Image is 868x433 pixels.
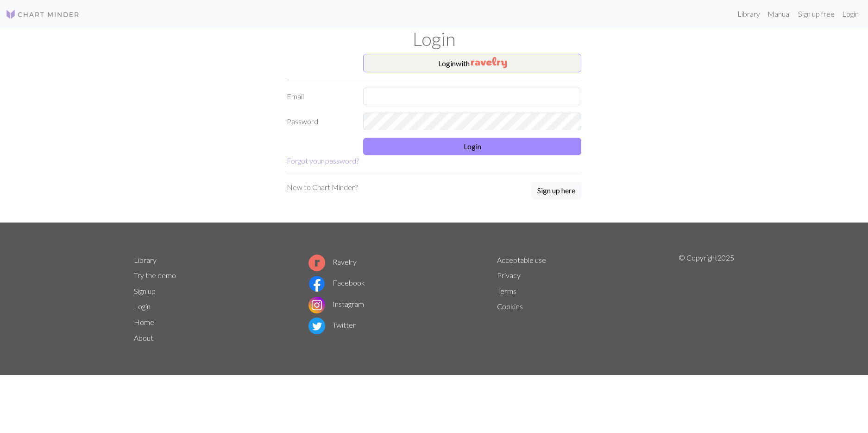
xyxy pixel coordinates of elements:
button: Loginwith [363,54,581,72]
a: Forgot your password? [287,156,359,165]
img: Instagram logo [308,297,325,313]
button: Login [363,138,581,155]
a: Login [134,302,151,311]
img: Facebook logo [308,275,325,292]
img: Ravelry [471,57,507,68]
p: New to Chart Minder? [287,182,358,193]
a: Try the demo [134,271,176,280]
a: Home [134,318,154,326]
a: Privacy [497,271,521,280]
a: Sign up [134,287,156,295]
a: Cookies [497,302,523,311]
img: Twitter logo [308,318,325,334]
p: © Copyright 2025 [679,252,734,346]
button: Sign up here [531,182,581,199]
img: Logo [6,9,80,20]
a: Facebook [308,278,365,287]
a: Acceptable use [497,255,546,264]
label: Password [281,113,358,130]
a: Instagram [308,299,364,308]
label: Email [281,88,358,105]
a: Library [134,255,157,264]
a: Manual [764,5,794,23]
a: Login [838,5,862,23]
a: Library [734,5,764,23]
img: Ravelry logo [308,255,325,271]
a: Sign up here [531,182,581,200]
a: About [134,333,153,342]
h1: Login [128,28,740,50]
a: Ravelry [308,257,357,266]
a: Terms [497,287,516,295]
a: Twitter [308,320,356,329]
a: Sign up free [794,5,838,23]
